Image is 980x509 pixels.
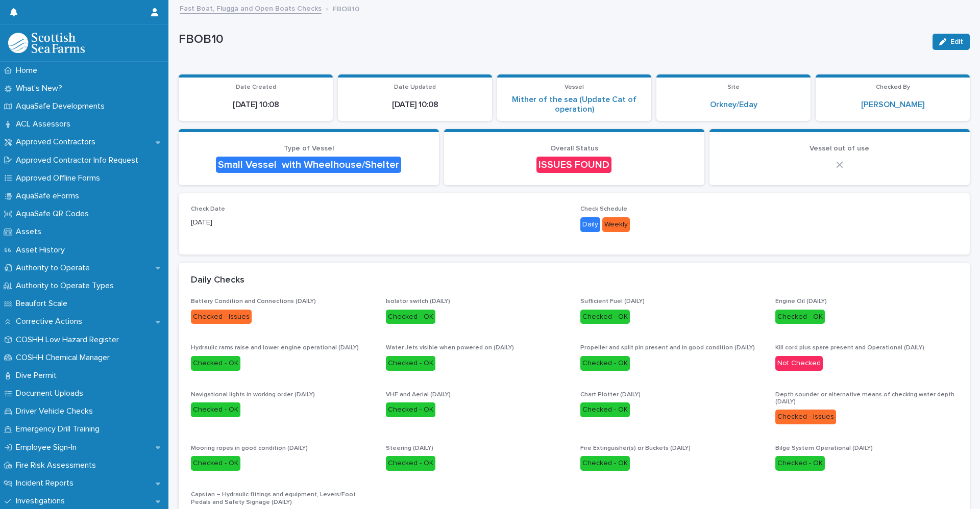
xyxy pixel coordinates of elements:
[386,345,514,351] span: Water Jets visible when powered on (DAILY)
[236,84,276,90] span: Date Created
[191,392,315,398] span: Navigational lights in working order (DAILY)
[191,356,240,371] div: Checked - OK
[950,38,963,45] span: Edit
[775,456,825,471] div: Checked - OK
[727,84,740,90] span: Site
[12,406,101,416] p: Driver Vehicle Checks
[191,492,356,505] span: Capstan – Hydraulic fittings and equipment, Levers/Foot Pedals and Safety Signage (DAILY)
[12,227,50,237] p: Assets
[185,100,327,110] p: [DATE] 10:08
[12,299,76,309] p: Beaufort Scale
[876,84,910,90] span: Checked By
[775,345,924,351] span: Kill cord plus spare present and Operational (DAILY)
[191,206,225,212] span: Check Date
[12,478,82,488] p: Incident Reports
[12,496,73,506] p: Investigations
[580,402,630,417] div: Checked - OK
[775,445,873,451] span: Bilge System Operational (DAILY)
[536,157,611,173] div: ISSUES FOUND
[191,345,359,351] span: Hydraulic rams raise and lower engine operational (DAILY)
[8,33,85,53] img: bPIBxiqnSb2ggTQWdOVV
[580,356,630,371] div: Checked - OK
[191,217,568,228] p: [DATE]
[12,317,90,326] p: Corrective Actions
[12,461,104,470] p: Fire Risk Assessments
[580,445,691,451] span: Fire Extinguisher(s) or Buckets (DAILY)
[191,456,240,471] div: Checked - OK
[216,157,401,173] div: Small Vessel with Wheelhouse/Shelter
[12,156,146,165] p: Approved Contractor Info Request
[12,443,85,452] p: Employee Sign-In
[179,32,924,47] p: FBOB10
[580,392,641,398] span: Chart Plotter (DAILY)
[775,298,827,304] span: Engine Oil (DAILY)
[775,310,825,324] div: Checked - OK
[602,217,630,232] div: Weekly
[394,84,436,90] span: Date Updated
[12,84,70,93] p: What's New?
[933,34,970,50] button: Edit
[12,281,122,291] p: Authority to Operate Types
[580,456,630,471] div: Checked - OK
[580,345,755,351] span: Propeller and split pin present and in good condition (DAILY)
[810,145,869,152] span: Vessel out of use
[12,353,118,363] p: COSHH Chemical Manager
[710,100,757,110] a: Orkney/Eday
[580,217,600,232] div: Daily
[580,298,645,304] span: Sufficient Fuel (DAILY)
[12,263,98,273] p: Authority to Operate
[861,100,924,110] a: [PERSON_NAME]
[775,410,836,424] div: Checked - Issues
[12,424,108,434] p: Emergency Drill Training
[180,2,322,14] a: Fast Boat, Flugga and Open Boats Checks
[191,298,316,304] span: Battery Condition and Connections (DAILY)
[191,402,240,417] div: Checked - OK
[386,356,435,371] div: Checked - OK
[191,310,252,324] div: Checked - Issues
[12,101,113,111] p: AquaSafe Developments
[386,456,435,471] div: Checked - OK
[12,137,104,147] p: Approved Contractors
[12,335,127,345] p: COSHH Low Hazard Register
[386,392,451,398] span: VHF and Aerial (DAILY)
[775,356,823,371] div: Not Checked
[12,209,97,219] p: AquaSafe QR Codes
[284,145,334,152] span: Type of Vessel
[386,298,450,304] span: Isolator switch (DAILY)
[191,445,308,451] span: Mooring ropes in good condition (DAILY)
[344,100,486,110] p: [DATE] 10:08
[333,3,359,14] p: FBOB10
[386,445,433,451] span: Steering (DAILY)
[503,95,645,114] a: Mither of the sea (Update Cat of operation)
[12,389,91,398] p: Document Uploads
[386,310,435,324] div: Checked - OK
[775,392,954,405] span: Depth sounder or alternative means of checking water depth (DAILY)
[386,402,435,417] div: Checked - OK
[12,191,87,201] p: AquaSafe eForms
[12,245,73,255] p: Asset History
[580,206,627,212] span: Check Schedule
[12,173,108,183] p: Approved Offline Forms
[550,145,598,152] span: Overall Status
[12,66,45,75] p: Home
[191,275,244,286] h2: Daily Checks
[580,310,630,324] div: Checked - OK
[12,371,65,380] p: Dive Permit
[565,84,584,90] span: Vessel
[12,119,79,129] p: ACL Assessors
